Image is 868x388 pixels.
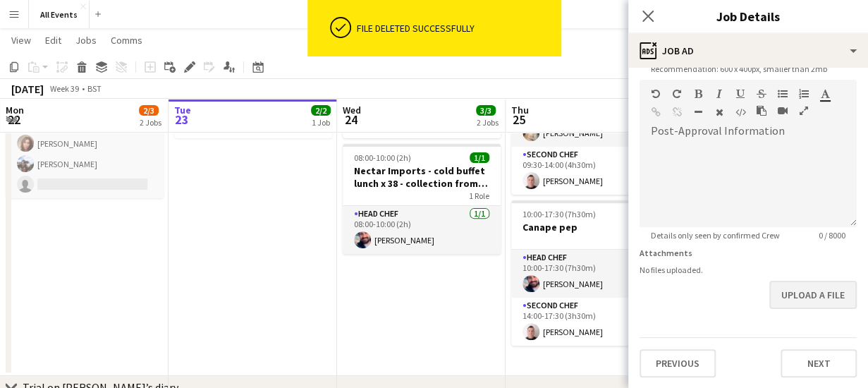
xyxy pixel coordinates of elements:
span: Recommendation: 600 x 400px, smaller than 2mb [640,63,838,74]
span: Wed [343,104,361,116]
button: Fullscreen [799,105,809,116]
app-card-role: General service member2/308:00-16:00 (8h)[PERSON_NAME][PERSON_NAME] [6,109,164,198]
span: 08:00-10:00 (2h) [354,152,411,163]
a: Jobs [70,31,102,49]
button: Upload a file [769,281,857,309]
button: Strikethrough [757,88,766,99]
span: 10:00-17:30 (7h30m) [522,209,596,219]
button: All Events [29,1,90,28]
button: Paste as plain text [757,105,766,116]
button: Text Color [820,88,830,99]
app-job-card: 08:00-10:00 (2h)1/1Nectar Imports - cold buffet lunch x 38 - collection from unit 10am1 RoleHead ... [343,144,501,254]
app-card-role: Head Chef1/108:00-10:00 (2h)[PERSON_NAME] [343,206,501,254]
button: Ordered List [799,88,809,99]
span: 1 Role [469,190,489,201]
button: Bold [693,88,703,99]
div: [DATE] [11,82,44,96]
div: BST [87,83,102,94]
div: Job Ad [628,34,868,68]
a: View [6,31,37,49]
span: 2/3 [139,105,159,116]
h3: Nectar Imports - cold buffet lunch x 38 - collection from unit 10am [343,164,501,190]
div: 2 Jobs [140,117,161,128]
label: Attachments [640,248,692,258]
a: Edit [39,31,67,49]
span: 25 [509,111,529,128]
div: File deleted successfully [357,22,556,35]
button: HTML Code [735,107,745,118]
div: No files uploaded. [640,265,857,275]
span: 23 [172,111,191,128]
span: Thu [511,104,529,116]
button: Next [781,349,857,377]
button: Redo [672,88,682,99]
a: Comms [105,31,148,49]
span: View [11,34,31,47]
div: 2 Jobs [477,117,499,128]
button: Previous [640,349,716,377]
h3: Job Details [628,7,868,25]
span: 1/1 [470,152,489,163]
button: Unordered List [778,88,788,99]
span: Details only seen by confirmed Crew [640,230,791,241]
app-card-role: Second Chef1/109:30-14:00 (4h30m)[PERSON_NAME] [511,147,669,195]
button: Clear Formatting [714,107,724,118]
app-card-role: Head Chef1/110:00-17:30 (7h30m)[PERSON_NAME] [511,250,669,298]
span: Mon [6,104,24,116]
span: Tue [174,104,191,116]
span: Jobs [75,34,97,47]
button: Insert video [778,105,788,116]
button: Underline [735,88,745,99]
button: Italic [714,88,724,99]
span: 22 [4,111,24,128]
div: 1 Job [312,117,330,128]
app-card-role: Second Chef1/114:00-17:30 (3h30m)[PERSON_NAME] [511,298,669,346]
span: Week 39 [47,83,82,94]
button: Horizontal Line [693,107,703,118]
button: Undo [651,88,661,99]
span: Edit [45,34,61,47]
app-job-card: 10:00-17:30 (7h30m)2/2Canape pep2 RolesHead Chef1/110:00-17:30 (7h30m)[PERSON_NAME]Second Chef1/1... [511,200,669,346]
span: 2/2 [311,105,331,116]
span: Comms [111,34,142,47]
h3: Canape pep [511,221,669,234]
span: 24 [341,111,361,128]
span: 3/3 [476,105,496,116]
span: 0 / 8000 [807,230,857,241]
